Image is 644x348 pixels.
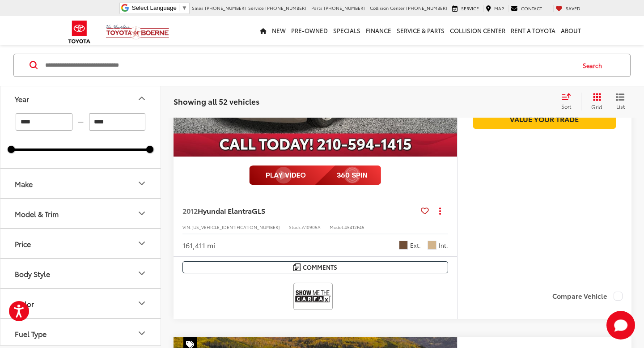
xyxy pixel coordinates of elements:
a: My Saved Vehicles [553,5,583,12]
span: [PHONE_NUMBER] [406,4,447,11]
a: Pre-Owned [288,16,330,45]
a: Specials [330,16,363,45]
img: full motion video [249,166,381,185]
div: 161,411 mi [182,240,215,250]
span: Sort [561,102,571,110]
span: List [616,102,625,110]
a: Service & Parts: Opens in a new tab [394,16,447,45]
a: Rent a Toyota [508,16,558,45]
button: MakeMake [0,169,161,198]
span: [US_VEHICLE_IDENTIFICATION_NUMBER] [191,224,280,230]
div: Fuel Type [15,329,47,338]
button: Fuel TypeFuel Type [0,319,161,348]
div: Year [136,93,147,104]
span: ▼ [182,4,187,11]
a: Home [257,16,269,45]
input: maximum [89,113,146,131]
img: Comments [293,263,301,271]
button: Toggle Chat Window [606,311,635,340]
img: Vic Vaughan Toyota of Boerne [106,24,169,40]
span: GLS [252,205,265,216]
button: Body StyleBody Style [0,259,161,288]
button: Model & TrimModel & Trim [0,199,161,228]
span: Int. [439,241,448,250]
span: Showing all 52 vehicles [174,96,259,106]
img: View CARFAX report [295,284,331,308]
span: 2012 [182,205,198,216]
a: About [558,16,584,45]
div: Color [15,299,34,308]
span: Grid [591,103,602,110]
button: Search [574,54,615,76]
span: 45412F45 [344,224,364,230]
button: Actions [432,203,448,219]
button: PricePrice [0,229,161,258]
span: Gold [399,241,408,250]
button: Comments [182,261,448,273]
button: YearYear [0,84,161,113]
label: Compare Vehicle [552,292,623,301]
div: Price [15,239,31,248]
span: A10905A [302,224,321,230]
span: — [75,118,86,126]
span: [PHONE_NUMBER] [324,4,365,11]
span: Service [248,4,264,11]
button: Select sort value [557,93,581,110]
span: dropdown dots [439,207,441,214]
button: ColorColor [0,289,161,318]
a: Select Language​ [132,4,187,11]
div: Model & Trim [15,209,59,218]
div: Year [15,94,29,103]
span: Model: [330,224,344,230]
button: Grid View [581,93,609,110]
span: Beige [428,241,436,250]
span: Comments [303,263,337,272]
div: Color [136,298,147,309]
a: Finance [363,16,394,45]
span: Contact [521,5,542,12]
a: Service [450,5,481,12]
span: Saved [566,5,580,12]
button: List View [609,93,631,110]
span: Hyundai Elantra [198,205,252,216]
span: Collision Center [370,4,405,11]
span: Stock: [289,224,302,230]
a: Collision Center [447,16,508,45]
img: Toyota [63,17,96,47]
span: Service [461,5,479,12]
span: Select Language [132,4,177,11]
div: Make [136,178,147,189]
div: Make [15,179,33,188]
input: minimum [16,113,72,131]
svg: Start Chat [606,311,635,340]
a: Map [483,5,506,12]
span: [PHONE_NUMBER] [205,4,246,11]
div: Fuel Type [136,328,147,339]
div: Body Style [15,269,50,278]
span: Ext. [410,241,421,250]
span: Map [494,5,504,12]
div: Model & Trim [136,208,147,219]
span: VIN: [182,224,191,230]
input: Search by Make, Model, or Keyword [44,55,574,76]
div: Body Style [136,268,147,279]
a: 2012Hyundai ElantraGLS [182,206,417,216]
span: Sales [192,4,203,11]
a: Contact [508,5,544,12]
a: New [269,16,288,45]
span: [PHONE_NUMBER] [265,4,306,11]
div: Price [136,238,147,249]
span: Parts [311,4,322,11]
a: Value Your Trade [473,109,616,129]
